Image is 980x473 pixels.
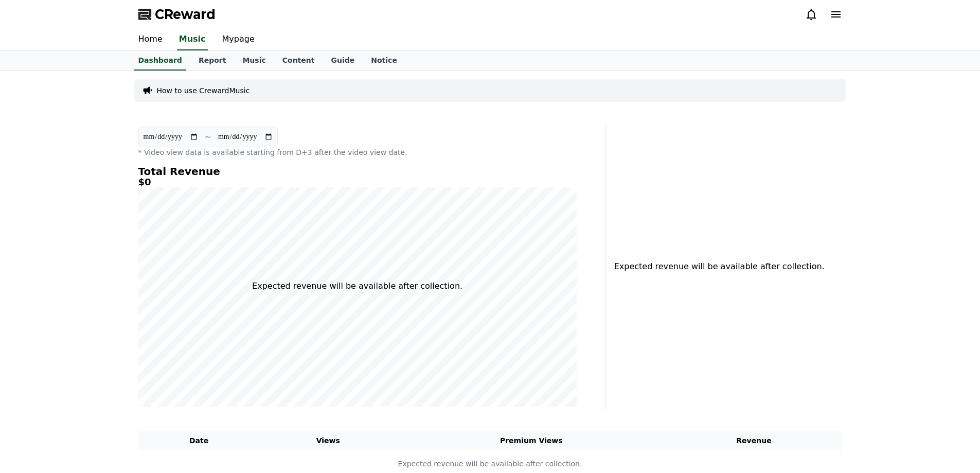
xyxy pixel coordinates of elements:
[323,51,363,71] a: Guide
[138,166,577,177] h4: Total Revenue
[152,342,177,350] span: Settings
[130,29,171,50] a: Home
[157,85,250,96] a: How to use CrewardMusic
[274,51,323,71] a: Content
[138,147,577,157] p: * Video view data is available starting from D+3 after the video view date.
[3,326,68,352] a: Home
[155,6,216,23] span: CReward
[214,29,263,50] a: Mypage
[133,326,198,352] a: Settings
[252,280,462,292] p: Expected revenue will be available after collection.
[138,431,260,450] th: Date
[614,260,818,273] p: Expected revenue will be available after collection.
[234,51,274,71] a: Music
[85,342,116,351] span: Messages
[138,6,216,23] a: CReward
[26,342,44,350] span: Home
[134,51,186,71] a: Dashboard
[666,431,842,450] th: Revenue
[138,177,577,187] h5: $0
[363,51,405,71] a: Notice
[260,431,397,450] th: Views
[205,131,211,143] p: ~
[190,51,235,71] a: Report
[397,431,666,450] th: Premium Views
[68,326,133,352] a: Messages
[177,29,208,50] a: Music
[139,459,842,469] p: Expected revenue will be available after collection.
